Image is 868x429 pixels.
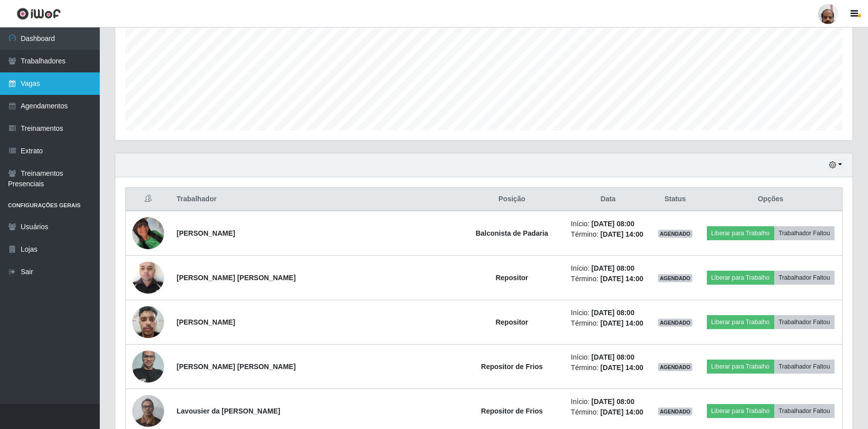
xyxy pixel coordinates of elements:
time: [DATE] 14:00 [600,364,643,372]
time: [DATE] 08:00 [592,398,635,406]
strong: Balconista de Padaria [475,229,548,237]
span: AGENDADO [658,408,693,416]
span: AGENDADO [658,274,693,282]
strong: [PERSON_NAME] [PERSON_NAME] [177,274,296,282]
button: Trabalhador Faltou [774,315,835,329]
li: Término: [571,229,645,240]
li: Término: [571,318,645,329]
strong: [PERSON_NAME] [PERSON_NAME] [177,363,296,371]
time: [DATE] 14:00 [600,408,643,416]
button: Liberar para Trabalho [707,360,774,374]
li: Início: [571,263,645,274]
span: AGENDADO [658,230,693,238]
th: Data [565,188,651,211]
strong: [PERSON_NAME] [177,318,235,326]
button: Trabalhador Faltou [774,271,835,285]
time: [DATE] 14:00 [600,275,643,283]
img: CoreUI Logo [16,7,61,20]
li: Término: [571,274,645,284]
li: Término: [571,407,645,418]
li: Início: [571,352,645,363]
time: [DATE] 08:00 [592,264,635,272]
strong: Repositor de Frios [481,363,543,371]
button: Liberar para Trabalho [707,404,774,418]
button: Liberar para Trabalho [707,226,774,240]
strong: Repositor [495,274,528,282]
th: Opções [699,188,842,211]
span: AGENDADO [658,319,693,327]
button: Liberar para Trabalho [707,271,774,285]
img: 1756311836024.jpeg [132,256,164,299]
li: Término: [571,363,645,373]
th: Posição [459,188,565,211]
button: Trabalhador Faltou [774,360,835,374]
strong: [PERSON_NAME] [177,229,235,237]
img: 1655148070426.jpeg [132,345,164,388]
time: [DATE] 14:00 [600,230,643,238]
th: Status [651,188,699,211]
img: 1757904871760.jpeg [132,217,164,249]
strong: Repositor de Frios [481,407,543,415]
li: Início: [571,397,645,407]
li: Início: [571,219,645,229]
strong: Repositor [495,318,528,326]
time: [DATE] 08:00 [592,220,635,228]
li: Início: [571,308,645,318]
time: [DATE] 08:00 [592,309,635,317]
time: [DATE] 08:00 [592,353,635,361]
button: Liberar para Trabalho [707,315,774,329]
th: Trabalhador [171,188,459,211]
button: Trabalhador Faltou [774,226,835,240]
strong: Lavousier da [PERSON_NAME] [177,407,280,415]
time: [DATE] 14:00 [600,319,643,327]
img: 1756441126533.jpeg [132,301,164,343]
span: AGENDADO [658,363,693,371]
button: Trabalhador Faltou [774,404,835,418]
